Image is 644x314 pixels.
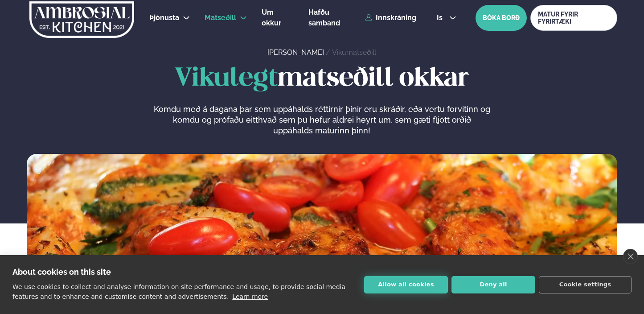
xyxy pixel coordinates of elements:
[437,14,445,21] span: is
[326,48,332,57] span: /
[12,283,345,300] p: We use cookies to collect and analyse information on site performance and usage, to provide socia...
[267,48,324,57] a: [PERSON_NAME]
[232,293,268,300] a: Learn more
[539,276,632,293] button: Cookie settings
[175,66,278,91] span: Vikulegt
[623,249,638,264] a: close
[153,104,490,136] p: Komdu með á dagana þar sem uppáhalds réttirnir þínir eru skráðir, eða vertu forvitinn og komdu og...
[308,8,340,27] span: Hafðu samband
[365,14,416,22] a: Innskráning
[205,13,236,22] span: Matseðill
[29,1,135,38] img: logo
[332,48,376,57] a: Vikumatseðill
[430,14,463,21] button: is
[308,7,361,29] a: Hafðu samband
[476,5,527,31] button: BÓKA BORÐ
[262,8,281,27] span: Um okkur
[530,5,617,31] a: MATUR FYRIR FYRIRTÆKI
[27,65,617,93] h1: matseðill okkar
[12,267,111,277] strong: About cookies on this site
[364,276,448,293] button: Allow all cookies
[205,12,236,23] a: Matseðill
[149,13,179,22] span: Þjónusta
[262,7,294,29] a: Um okkur
[149,12,179,23] a: Þjónusta
[451,276,535,293] button: Deny all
